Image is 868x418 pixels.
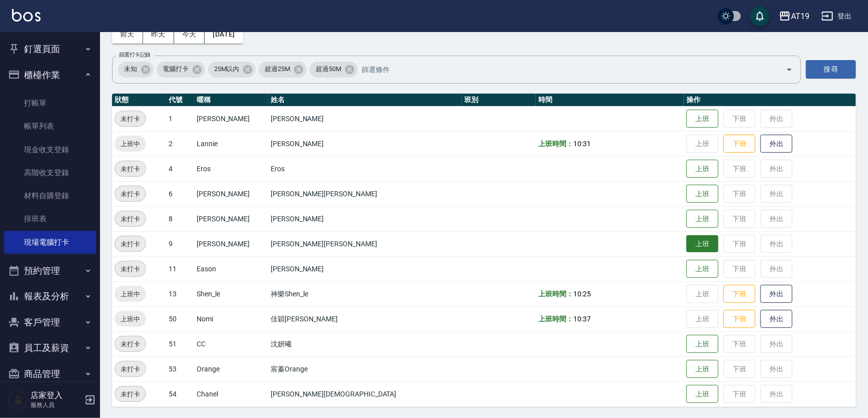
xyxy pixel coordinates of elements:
th: 暱稱 [194,94,268,107]
span: 10:37 [573,315,591,323]
th: 狀態 [112,94,166,107]
td: 54 [166,381,194,406]
button: 員工及薪資 [4,335,96,361]
td: 宸蓁Orange [268,356,462,381]
td: [PERSON_NAME] [268,256,462,281]
span: 未知 [118,64,143,74]
td: [PERSON_NAME][PERSON_NAME] [268,181,462,206]
td: 51 [166,331,194,356]
td: 沈妍曦 [268,331,462,356]
td: [PERSON_NAME] [194,206,268,231]
td: [PERSON_NAME] [194,181,268,206]
td: 50 [166,306,194,331]
span: 10:31 [573,140,591,148]
span: 未打卡 [115,389,146,399]
button: 下班 [723,135,755,153]
td: [PERSON_NAME] [268,106,462,131]
span: 未打卡 [115,114,146,124]
button: [DATE] [205,25,243,44]
td: 13 [166,281,194,306]
div: 超過50M [310,62,358,78]
p: 服務人員 [31,400,82,409]
b: 上班時間： [538,140,573,148]
span: 未打卡 [115,214,146,224]
b: 上班時間： [538,315,573,323]
a: 現場電腦打卡 [4,231,96,254]
span: 電腦打卡 [157,64,195,74]
button: 昨天 [143,25,174,44]
span: 超過25M [259,64,296,74]
td: Lannie [194,131,268,156]
span: 上班中 [115,289,146,299]
td: Eason [194,256,268,281]
span: 未打卡 [115,239,146,249]
td: [PERSON_NAME] [268,206,462,231]
button: 外出 [760,310,792,328]
td: 11 [166,256,194,281]
button: 登出 [817,7,856,26]
button: 上班 [686,185,718,203]
td: Orange [194,356,268,381]
button: 下班 [723,285,755,303]
button: 上班 [686,360,718,378]
td: CC [194,331,268,356]
th: 班別 [462,94,536,107]
th: 姓名 [268,94,462,107]
a: 材料自購登錄 [4,184,96,207]
span: 上班中 [115,139,146,149]
th: 操作 [684,94,856,107]
td: [PERSON_NAME] [194,231,268,256]
input: 篩選條件 [359,61,768,78]
button: Open [781,62,797,78]
span: 未打卡 [115,364,146,374]
button: 外出 [760,285,792,303]
a: 打帳單 [4,92,96,115]
td: 8 [166,206,194,231]
span: 10:25 [573,290,591,298]
button: AT19 [775,6,813,27]
button: 搜尋 [806,60,856,79]
div: 電腦打卡 [157,62,205,78]
button: 前天 [112,25,143,44]
button: 釘選頁面 [4,36,96,62]
span: 上班中 [115,314,146,324]
a: 帳單列表 [4,115,96,138]
td: [PERSON_NAME] [194,106,268,131]
button: 上班 [686,335,718,353]
div: AT19 [791,10,809,23]
button: 櫃檯作業 [4,62,96,88]
img: Logo [12,9,41,22]
div: 未知 [118,62,154,78]
button: 上班 [686,385,718,403]
button: 上班 [686,160,718,178]
td: Eros [194,156,268,181]
label: 篩選打卡記錄 [119,51,151,59]
button: 下班 [723,310,755,328]
td: Eros [268,156,462,181]
button: 商品管理 [4,361,96,387]
span: 超過50M [310,64,347,74]
td: Chanel [194,381,268,406]
button: 外出 [760,135,792,153]
img: Person [8,390,28,410]
td: 神樂Shen_le [268,281,462,306]
button: 客戶管理 [4,309,96,335]
button: save [750,6,770,26]
b: 上班時間： [538,290,573,298]
span: 未打卡 [115,339,146,349]
td: Shen_le [194,281,268,306]
td: Nomi [194,306,268,331]
th: 時間 [536,94,684,107]
span: 未打卡 [115,164,146,174]
td: 6 [166,181,194,206]
span: 未打卡 [115,189,146,199]
td: 53 [166,356,194,381]
button: 報表及分析 [4,283,96,309]
td: 9 [166,231,194,256]
a: 現金收支登錄 [4,138,96,161]
td: [PERSON_NAME] [268,131,462,156]
button: 預約管理 [4,258,96,284]
button: 上班 [686,110,718,128]
button: 今天 [174,25,205,44]
td: 2 [166,131,194,156]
